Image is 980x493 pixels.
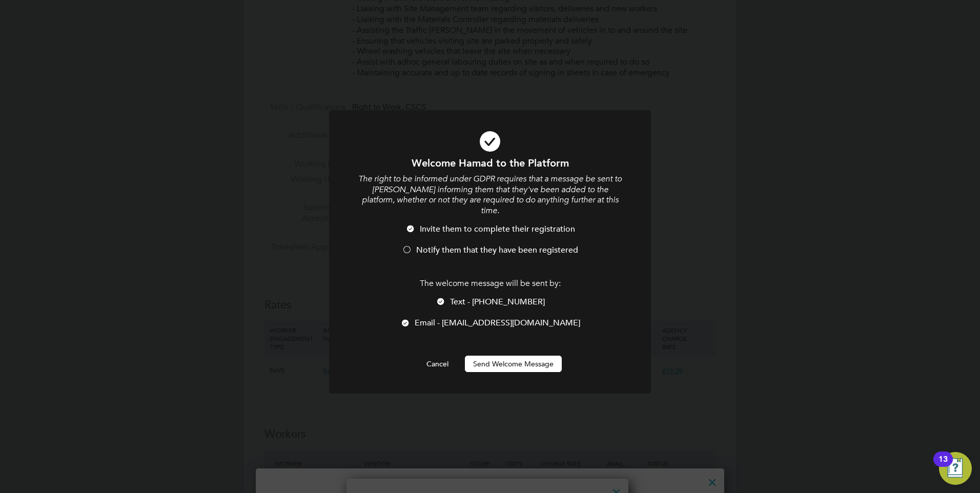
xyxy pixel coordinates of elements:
button: Open Resource Center, 13 new notifications [939,452,972,485]
h1: Welcome Hamad to the Platform [357,156,623,170]
button: Send Welcome Message [465,356,562,372]
button: Cancel [418,356,457,372]
p: The welcome message will be sent by: [357,278,623,289]
span: Notify them that they have been registered [416,245,578,255]
span: Email - [EMAIL_ADDRESS][DOMAIN_NAME] [415,318,580,328]
div: 13 [938,459,948,473]
i: The right to be informed under GDPR requires that a message be sent to [PERSON_NAME] informing th... [358,174,622,216]
span: Invite them to complete their registration [420,224,575,234]
span: Text - [PHONE_NUMBER] [450,297,545,307]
